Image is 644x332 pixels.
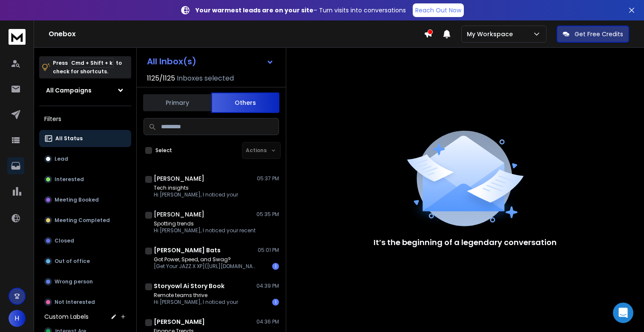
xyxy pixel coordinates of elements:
p: Hi [PERSON_NAME], I noticed your [154,299,238,306]
h1: All Inbox(s) [147,57,196,66]
a: Reach Out Now [413,3,464,17]
h3: Custom Labels [44,312,89,321]
h1: [PERSON_NAME] [154,210,204,219]
button: Out of office [39,253,131,270]
p: It’s the beginning of a legendary conversation [374,237,557,248]
p: Press to check for shortcuts. [53,59,122,76]
h1: Storyowl Ai Story Book [154,282,224,290]
button: All Inbox(s) [140,53,281,70]
h1: [PERSON_NAME] [154,174,204,183]
label: Select [155,147,172,154]
img: logo [9,29,26,45]
p: 05:35 PM [256,211,279,218]
p: All Status [55,135,83,142]
p: Got Power, Speed, and Swag? [154,256,256,263]
button: Wrong person [39,273,131,290]
button: All Status [39,130,131,147]
p: Meeting Booked [55,196,99,203]
span: Cmd + Shift + k [70,58,114,68]
h3: Inboxes selected [177,73,234,84]
button: Get Free Credits [557,26,629,43]
p: Get Free Credits [575,30,623,38]
button: H [9,310,26,327]
p: Lead [55,156,68,162]
p: [Get Your JAZZ.X XP]([URL][DOMAIN_NAME]) [JAZZ.XT Torpedo | On-Demand]([URL][DOMAIN_NAME]) [Build [154,263,256,270]
h1: [PERSON_NAME] [154,318,205,326]
p: My Workspace [467,30,516,38]
h3: Filters [39,113,131,125]
p: Closed [55,237,74,244]
p: Wrong person [55,278,93,285]
p: 04:39 PM [256,283,279,289]
p: 04:36 PM [256,318,279,325]
p: Not Interested [55,299,95,306]
p: Meeting Completed [55,217,110,224]
button: Interested [39,171,131,188]
p: Interested [55,176,84,183]
div: 1 [272,263,279,270]
p: Reach Out Now [415,6,461,14]
button: Meeting Completed [39,212,131,229]
button: All Campaigns [39,82,131,99]
button: Others [211,92,279,113]
p: Out of office [55,258,90,265]
p: Hi [PERSON_NAME], I noticed your [154,191,238,198]
h1: [PERSON_NAME] Bats [154,246,221,254]
button: Not Interested [39,294,131,311]
p: Spotting trends [154,220,256,227]
p: Remote teams thrive [154,292,238,299]
button: Lead [39,150,131,167]
p: 05:37 PM [257,175,279,182]
p: – Turn visits into conversations [195,6,406,14]
button: Primary [143,93,211,112]
button: Meeting Booked [39,191,131,208]
div: 1 [272,299,279,306]
p: 05:01 PM [258,247,279,254]
h1: All Campaigns [46,86,92,95]
span: 1125 / 1125 [147,73,175,84]
h1: Onebox [49,29,424,39]
button: Closed [39,232,131,249]
p: Hi [PERSON_NAME], I noticed your recent [154,227,256,234]
strong: Your warmest leads are on your site [195,6,313,14]
div: Open Intercom Messenger [613,303,633,323]
p: Tech insights [154,185,238,191]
